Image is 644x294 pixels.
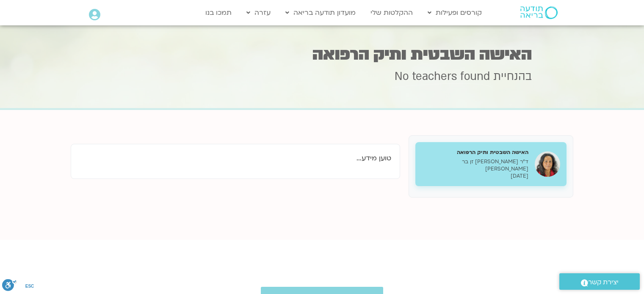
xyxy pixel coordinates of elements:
[423,5,486,21] a: קורסים ופעילות
[201,5,236,21] a: תמכו בנו
[80,153,391,164] p: טוען מידע...
[422,148,528,156] h5: האישה השבטית ותיק הרפואה
[588,277,619,288] span: יצירת קשר
[493,69,532,84] span: בהנחיית
[242,5,275,21] a: עזרה
[559,273,640,290] a: יצירת קשר
[113,46,532,63] h1: האישה השבטית ותיק הרפואה
[520,6,558,19] img: תודעה בריאה
[366,5,417,21] a: ההקלטות שלי
[422,173,528,180] p: [DATE]
[535,151,560,177] img: האישה השבטית ותיק הרפואה
[281,5,360,21] a: מועדון תודעה בריאה
[422,158,528,173] p: ד״ר [PERSON_NAME] זן בר [PERSON_NAME]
